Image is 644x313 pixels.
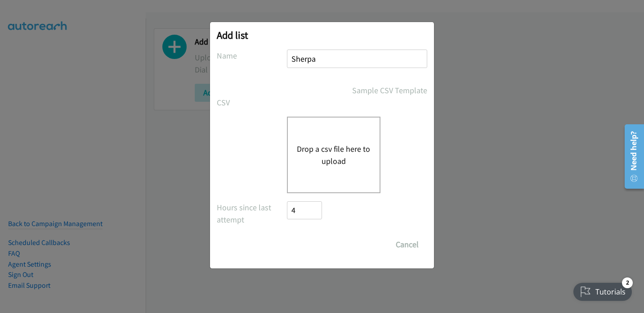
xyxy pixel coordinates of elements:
a: Sample CSV Template [352,84,427,96]
label: Name [217,50,287,62]
iframe: Resource Center [618,121,644,192]
h2: Add list [217,29,427,41]
button: Cancel [387,236,427,254]
label: Hours since last attempt [217,201,287,226]
button: Drop a csv file here to upload [297,143,371,167]
label: CSV [217,96,287,109]
iframe: Checklist [568,274,637,306]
